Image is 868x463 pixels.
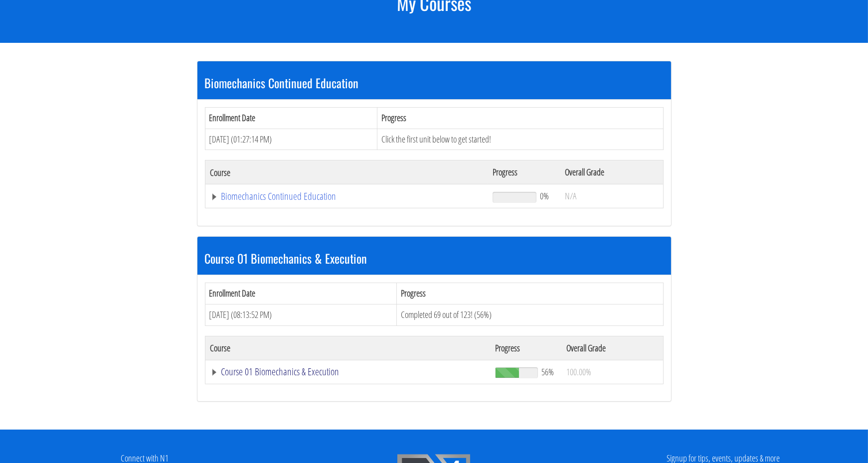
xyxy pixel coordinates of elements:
[490,336,561,360] th: Progress
[205,283,396,305] th: Enrollment Date
[488,160,560,184] th: Progress
[561,336,663,360] th: Overall Grade
[377,107,663,129] th: Progress
[377,129,663,150] td: Click the first unit below to get started!
[396,304,663,325] td: Completed 69 out of 123! (56%)
[561,360,663,384] td: 100.00%
[205,129,377,150] td: [DATE] (01:27:14 PM)
[540,190,549,201] span: 0%
[396,283,663,305] th: Progress
[210,367,486,377] a: Course 01 Biomechanics & Execution
[205,76,664,89] h3: Biomechanics Continued Education
[560,160,663,184] th: Overall Grade
[205,107,377,129] th: Enrollment Date
[541,366,554,377] span: 56%
[205,160,488,184] th: Course
[205,252,664,265] h3: Course 01 Biomechanics & Execution
[205,336,490,360] th: Course
[205,304,396,325] td: [DATE] (08:13:52 PM)
[560,184,663,208] td: N/A
[210,191,483,201] a: Biomechanics Continued Education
